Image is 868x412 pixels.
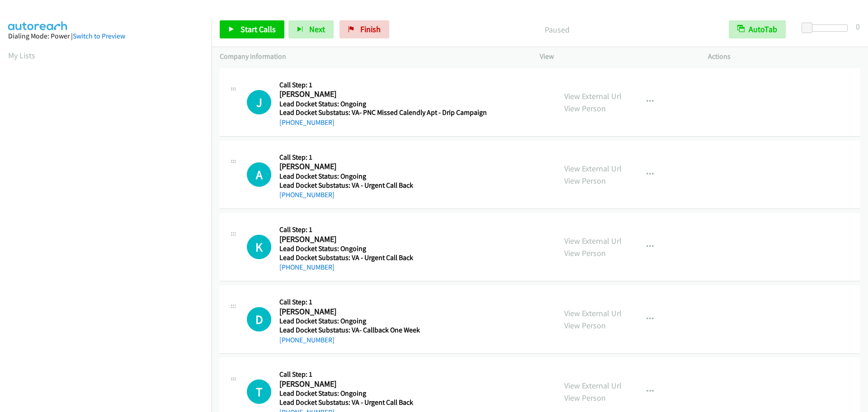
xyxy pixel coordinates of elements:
h1: K [247,235,271,259]
div: The call is yet to be attempted [247,379,271,404]
a: View External Url [564,236,622,246]
h2: [PERSON_NAME] [279,89,484,99]
a: Start Calls [220,20,284,38]
a: View External Url [564,91,622,101]
h2: [PERSON_NAME] [279,161,484,172]
span: Finish [360,24,381,34]
div: 0 [856,20,860,33]
div: The call is yet to be attempted [247,162,271,187]
h5: Lead Docket Substatus: VA - Urgent Call Back [279,398,484,407]
div: The call is yet to be attempted [247,235,271,259]
h5: Lead Docket Status: Ongoing [279,317,484,326]
h5: Call Step: 1 [279,298,484,307]
h5: Call Step: 1 [279,81,487,90]
h2: [PERSON_NAME] [279,307,484,317]
a: View Person [564,248,606,258]
a: [PHONE_NUMBER] [279,263,335,271]
button: Next [288,20,334,38]
h2: [PERSON_NAME] [279,379,484,389]
h5: Call Step: 1 [279,153,484,162]
a: View Person [564,393,606,403]
a: View External Url [564,308,622,318]
p: Actions [708,51,860,62]
h2: [PERSON_NAME] [279,234,484,245]
h5: Lead Docket Substatus: VA- PNC Missed Calendly Apt - Drip Campaign [279,108,487,117]
a: [PHONE_NUMBER] [279,190,335,199]
h5: Lead Docket Status: Ongoing [279,99,487,109]
a: [PHONE_NUMBER] [279,118,335,127]
a: My Lists [8,50,35,61]
a: [PHONE_NUMBER] [279,336,335,344]
span: Start Calls [241,24,276,34]
a: View Person [564,175,606,186]
h5: Lead Docket Substatus: VA - Urgent Call Back [279,181,484,190]
a: Finish [340,20,389,38]
a: View External Url [564,163,622,174]
h1: J [247,90,271,114]
h1: A [247,162,271,187]
p: View [540,51,692,62]
a: View External Url [564,380,622,391]
h5: Lead Docket Status: Ongoing [279,244,484,253]
p: Company Information [220,51,524,62]
a: View Person [564,103,606,114]
h5: Call Step: 1 [279,370,484,379]
h5: Lead Docket Status: Ongoing [279,172,484,181]
div: Delay between calls (in seconds) [806,24,848,32]
button: AutoTab [729,20,786,38]
h1: T [247,379,271,404]
h5: Lead Docket Status: Ongoing [279,389,484,398]
div: The call is yet to be attempted [247,307,271,331]
span: Next [309,24,325,34]
h1: D [247,307,271,331]
h5: Lead Docket Substatus: VA- Callback One Week [279,326,484,335]
div: Dialing Mode: Power | [8,31,203,42]
a: Switch to Preview [73,32,125,40]
h5: Lead Docket Substatus: VA - Urgent Call Back [279,253,484,262]
p: Paused [401,24,712,36]
a: View Person [564,320,606,331]
h5: Call Step: 1 [279,225,484,234]
div: The call is yet to be attempted [247,90,271,114]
